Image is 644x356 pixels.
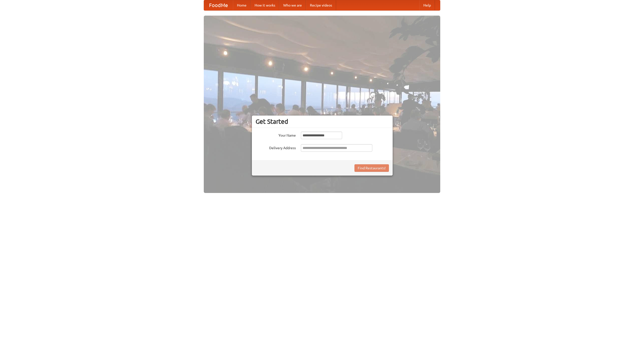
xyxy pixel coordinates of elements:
a: Recipe videos [306,0,336,10]
a: Home [233,0,251,10]
a: Who we are [279,0,306,10]
label: Delivery Address [256,144,296,150]
label: Your Name [256,132,296,138]
button: Find Restaurants! [354,164,389,172]
a: FoodMe [204,0,233,10]
a: How it works [251,0,279,10]
a: Help [419,0,435,10]
h3: Get Started [256,118,389,125]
